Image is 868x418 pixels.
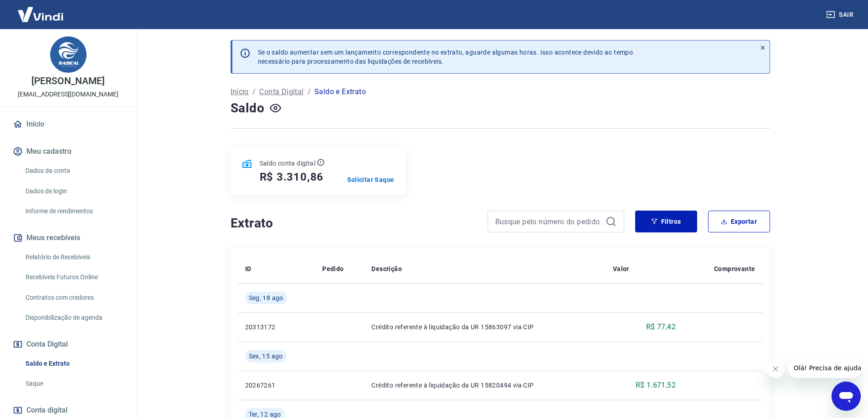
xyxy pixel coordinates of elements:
[26,404,67,417] span: Conta digital
[50,36,87,73] img: 390d95a4-0b2f-43fe-8fa0-e43eda86bb40.jpeg
[314,86,366,97] p: Saldo e Extrato
[258,48,633,66] p: Se o saldo aumentar sem um lançamento correspondente no extrato, aguarde algumas horas. Isso acon...
[22,248,125,267] a: Relatório de Recebíveis
[249,293,283,302] span: Seg, 18 ago
[22,288,125,307] a: Contratos com credores
[231,214,477,232] h4: Extrato
[5,6,77,14] span: Olá! Precisa de ajuda?
[22,354,125,373] a: Saldo e Extrato
[832,382,861,411] iframe: Botão para abrir a janela de mensagens
[22,161,125,180] a: Dados da conta
[22,308,125,327] a: Disponibilização de agenda
[495,215,602,228] input: Busque pelo número do pedido
[252,86,256,97] p: /
[347,175,395,184] a: Solicitar Saque
[371,322,598,332] p: Crédito referente à liquidação da UR 15863097 via CIP
[11,114,125,134] a: Início
[708,211,770,232] button: Exportar
[714,264,755,273] p: Comprovante
[260,170,324,184] h5: R$ 3.310,86
[308,86,311,97] p: /
[231,86,249,97] a: Início
[646,322,676,332] p: R$ 77,42
[322,264,344,273] p: Pedido
[259,86,303,97] a: Conta Digital
[22,202,125,221] a: Informe de rendimentos
[245,322,308,332] p: 20313172
[371,264,402,273] p: Descrição
[636,380,676,391] p: R$ 1.671,52
[11,334,125,354] button: Conta Digital
[11,228,125,248] button: Meus recebíveis
[245,264,252,273] p: ID
[824,6,857,23] button: Sair
[788,358,861,378] iframe: Mensagem da empresa
[22,268,125,287] a: Recebíveis Futuros Online
[11,141,125,161] button: Meu cadastro
[11,0,70,28] img: Vindi
[613,264,629,273] p: Valor
[18,90,118,99] p: [EMAIL_ADDRESS][DOMAIN_NAME]
[766,360,785,378] iframe: Fechar mensagem
[22,182,125,201] a: Dados de login
[31,76,104,86] p: [PERSON_NAME]
[635,211,697,232] button: Filtros
[371,381,598,390] p: Crédito referente à liquidação da UR 15820494 via CIP
[249,352,283,361] span: Sex, 15 ago
[22,374,125,393] a: Saque
[245,381,308,390] p: 20267261
[231,99,265,117] h4: Saldo
[260,159,316,168] p: Saldo conta digital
